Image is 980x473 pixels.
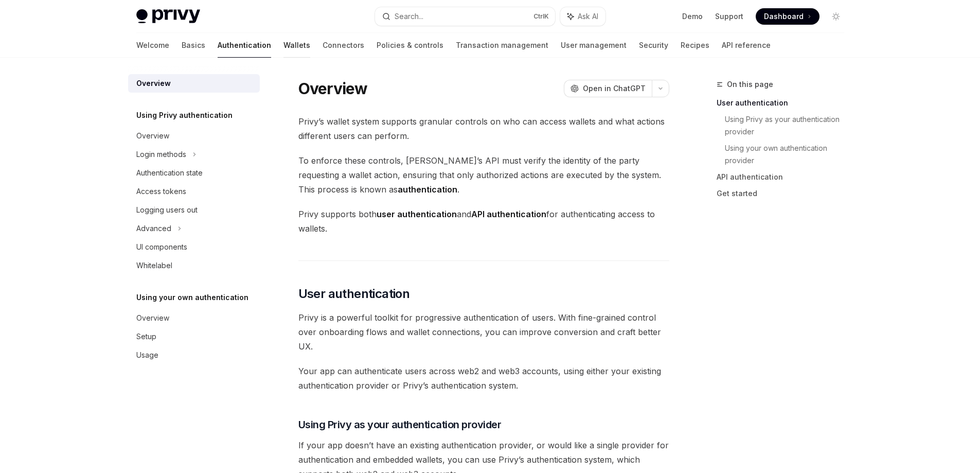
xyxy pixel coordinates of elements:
a: Overview [128,74,260,93]
span: On this page [727,78,773,91]
span: Privy is a powerful toolkit for progressive authentication of users. With fine-grained control ov... [298,310,669,354]
div: Overview [136,130,169,142]
a: Support [715,11,743,22]
div: Search... [395,10,423,23]
a: Demo [682,11,703,22]
span: Open in ChatGPT [583,83,646,94]
div: Advanced [136,222,171,235]
div: Setup [136,330,156,343]
a: Overview [128,127,260,145]
div: Logging users out [136,204,198,216]
div: Login methods [136,148,186,161]
a: Usage [128,346,260,364]
span: To enforce these controls, [PERSON_NAME]’s API must verify the identity of the party requesting a... [298,153,669,197]
a: API authentication [717,169,852,185]
span: Ask AI [578,11,598,22]
a: Logging users out [128,201,260,219]
a: User management [561,33,627,58]
button: Toggle dark mode [828,8,844,25]
span: Privy supports both and for authenticating access to wallets. [298,207,669,236]
h1: Overview [298,79,368,98]
h5: Using Privy authentication [136,109,233,121]
a: Welcome [136,33,169,58]
span: User authentication [298,286,410,302]
button: Search...CtrlK [375,7,555,26]
a: Connectors [323,33,364,58]
a: Setup [128,327,260,346]
a: Basics [182,33,205,58]
a: Access tokens [128,182,260,201]
a: Get started [717,185,852,202]
div: Whitelabel [136,259,172,272]
a: UI components [128,238,260,256]
a: Using Privy as your authentication provider [725,111,852,140]
a: Authentication state [128,164,260,182]
a: User authentication [717,95,852,111]
div: UI components [136,241,187,253]
span: Dashboard [764,11,804,22]
a: Transaction management [456,33,548,58]
strong: API authentication [471,209,546,219]
a: Using your own authentication provider [725,140,852,169]
a: Policies & controls [377,33,443,58]
div: Overview [136,312,169,324]
span: Privy’s wallet system supports granular controls on who can access wallets and what actions diffe... [298,114,669,143]
div: Authentication state [136,167,203,179]
span: Ctrl K [533,12,549,21]
span: Using Privy as your authentication provider [298,417,502,432]
strong: user authentication [377,209,457,219]
a: Recipes [681,33,709,58]
strong: authentication [398,184,457,195]
h5: Using your own authentication [136,291,248,304]
a: Dashboard [756,8,819,25]
div: Usage [136,349,158,361]
a: Overview [128,309,260,327]
img: light logo [136,9,200,24]
a: Wallets [283,33,310,58]
button: Ask AI [560,7,605,26]
a: Whitelabel [128,256,260,275]
a: Authentication [218,33,271,58]
a: API reference [722,33,771,58]
a: Security [639,33,668,58]
div: Access tokens [136,185,186,198]
button: Open in ChatGPT [564,80,652,97]
span: Your app can authenticate users across web2 and web3 accounts, using either your existing authent... [298,364,669,393]
div: Overview [136,77,171,90]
